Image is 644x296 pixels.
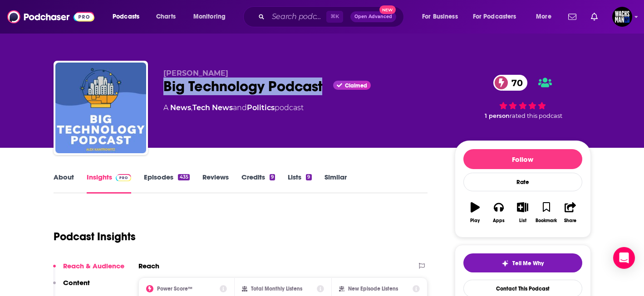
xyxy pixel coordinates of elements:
[501,260,509,267] img: tell me why sparkle
[416,10,469,24] button: open menu
[487,196,511,229] button: Apps
[53,262,124,278] button: Reach & Audience
[268,10,326,24] input: Search podcasts, credits, & more...
[535,196,558,229] button: Bookmark
[116,174,132,181] img: Podchaser Pro
[106,10,151,24] button: open menu
[485,112,510,119] span: 1 person
[519,218,526,223] div: List
[54,230,136,243] h1: Podcast Insights
[536,10,551,23] span: More
[138,262,159,270] h2: Reach
[350,11,396,22] button: Open AdvancedNew
[113,10,139,23] span: Podcasts
[463,149,582,169] button: Follow
[511,196,534,229] button: List
[493,75,527,91] a: 70
[156,10,176,23] span: Charts
[565,9,580,24] a: Show notifications dropdown
[348,286,398,292] h2: New Episode Listens
[288,173,311,194] a: Lists9
[324,173,347,194] a: Similar
[473,10,516,23] span: For Podcasters
[470,218,480,223] div: Play
[510,112,562,119] span: rated this podcast
[87,173,132,194] a: InsightsPodchaser Pro
[178,174,189,180] div: 435
[612,7,632,27] img: User Profile
[502,75,527,91] span: 70
[613,247,635,269] div: Open Intercom Messenger
[191,103,192,112] span: ,
[512,260,544,267] span: Tell Me Why
[192,103,233,112] a: Tech News
[345,83,367,88] span: Claimed
[157,286,192,292] h2: Power Score™
[422,10,458,23] span: For Business
[63,278,90,287] p: Content
[536,218,557,223] div: Bookmark
[530,10,563,24] button: open menu
[54,173,74,194] a: About
[7,8,94,25] img: Podchaser - Follow, Share and Rate Podcasts
[463,173,582,191] div: Rate
[463,253,582,272] button: tell me why sparkleTell Me Why
[202,173,229,194] a: Reviews
[247,103,275,112] a: Politics
[241,173,275,194] a: Credits9
[612,7,632,27] span: Logged in as WachsmanNY
[564,218,576,223] div: Share
[612,7,632,27] button: Show profile menu
[270,174,275,180] div: 9
[187,10,237,24] button: open menu
[193,10,226,23] span: Monitoring
[163,102,304,113] div: A podcast
[233,103,247,112] span: and
[455,69,591,125] div: 70 1 personrated this podcast
[587,9,601,24] a: Show notifications dropdown
[558,196,582,229] button: Share
[354,15,392,19] span: Open Advanced
[53,278,90,295] button: Content
[306,174,311,180] div: 9
[252,6,413,27] div: Search podcasts, credits, & more...
[467,10,530,24] button: open menu
[379,5,396,14] span: New
[55,63,146,153] img: Big Technology Podcast
[326,11,343,23] span: ⌘ K
[463,196,487,229] button: Play
[63,262,124,270] p: Reach & Audience
[170,103,191,112] a: News
[493,218,505,223] div: Apps
[251,286,302,292] h2: Total Monthly Listens
[163,69,228,78] span: [PERSON_NAME]
[144,173,189,194] a: Episodes435
[150,10,181,24] a: Charts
